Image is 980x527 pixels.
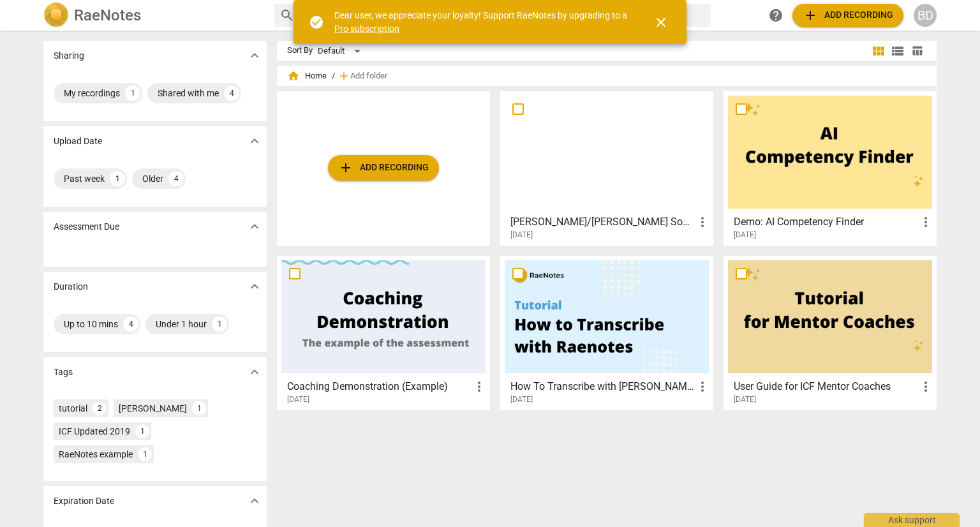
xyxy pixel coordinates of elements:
[74,6,141,24] h2: RaeNotes
[338,160,429,175] span: Add recording
[334,24,399,34] a: Pro subscription
[245,491,264,510] button: Show more
[247,219,262,234] span: expand_more
[43,3,264,28] a: LogoRaeNotes
[318,41,365,61] div: Default
[734,379,918,394] h3: User Guide for ICF Mentor Coaches
[59,448,133,461] div: RaeNotes example
[212,316,227,332] div: 1
[338,70,350,82] span: add
[869,41,888,61] button: Tile view
[59,425,130,438] div: ICF Updated 2019
[287,70,327,82] span: Home
[287,70,300,82] span: home
[247,493,262,508] span: expand_more
[135,424,149,438] div: 1
[728,260,932,405] a: User Guide for ICF Mentor Coaches[DATE]
[510,394,533,405] span: [DATE]
[245,362,264,382] button: Show more
[734,394,756,405] span: [DATE]
[279,8,295,23] span: search
[918,379,933,394] span: more_vert
[245,46,264,65] button: Show more
[245,131,264,151] button: Show more
[864,513,960,527] div: Ask support
[734,214,918,230] h3: Demo: AI Competency Finder
[510,214,695,230] h3: Francisco/Beth Somatic Coaching Session #4
[64,172,105,185] div: Past week
[471,379,487,394] span: more_vert
[138,447,152,461] div: 1
[287,379,471,394] h3: Coaching Demonstration (Example)
[505,96,709,240] a: [PERSON_NAME]/[PERSON_NAME] Somatic Coaching Session #4[DATE]
[338,160,353,175] span: add
[350,71,387,81] span: Add folder
[192,401,206,415] div: 1
[125,85,140,101] div: 1
[281,260,486,405] a: Coaching Demonstration (Example)[DATE]
[142,172,163,185] div: Older
[695,379,710,394] span: more_vert
[54,135,102,148] p: Upload Date
[764,4,787,27] a: Help
[54,366,73,379] p: Tags
[123,316,138,332] div: 4
[334,9,630,35] div: Dear user, we appreciate your loyalty! Support RaeNotes by upgrading to a
[510,230,533,241] span: [DATE]
[914,4,937,27] button: BD
[54,49,84,63] p: Sharing
[888,41,907,61] button: List view
[695,214,710,230] span: more_vert
[768,8,783,23] span: help
[64,318,118,330] div: Up to 10 mins
[119,402,187,415] div: [PERSON_NAME]
[224,85,239,101] div: 4
[247,279,262,294] span: expand_more
[728,96,932,240] a: Demo: AI Competency Finder[DATE]
[646,7,676,38] button: Close
[653,15,669,30] span: close
[287,394,309,405] span: [DATE]
[43,3,69,28] img: Logo
[890,43,905,59] span: view_list
[54,280,88,293] p: Duration
[792,4,903,27] button: Upload
[245,217,264,236] button: Show more
[871,43,886,59] span: view_module
[309,15,324,30] span: check_circle
[332,71,335,81] span: /
[918,214,933,230] span: more_vert
[93,401,107,415] div: 2
[907,41,926,61] button: Table view
[156,318,207,330] div: Under 1 hour
[803,8,818,23] span: add
[59,402,87,415] div: tutorial
[287,46,313,56] div: Sort By
[247,48,262,63] span: expand_more
[505,260,709,405] a: How To Transcribe with [PERSON_NAME][DATE]
[245,277,264,296] button: Show more
[158,87,219,100] div: Shared with me
[328,155,439,181] button: Upload
[247,133,262,149] span: expand_more
[803,8,893,23] span: Add recording
[911,45,923,57] span: table_chart
[510,379,695,394] h3: How To Transcribe with RaeNotes
[734,230,756,241] span: [DATE]
[168,171,184,186] div: 4
[54,494,114,508] p: Expiration Date
[247,364,262,380] span: expand_more
[54,220,119,234] p: Assessment Due
[64,87,120,100] div: My recordings
[110,171,125,186] div: 1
